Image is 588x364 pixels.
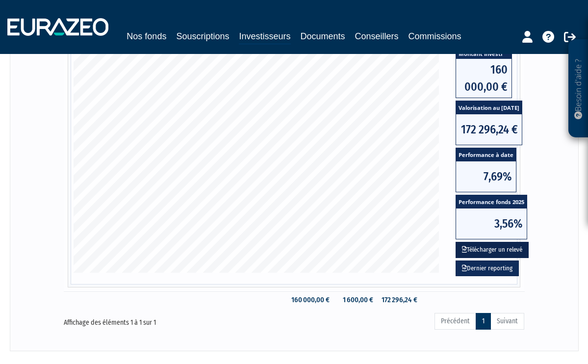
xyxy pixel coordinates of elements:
[456,242,529,258] button: Télécharger un relevé
[456,260,519,277] a: Dernier reporting
[409,29,461,43] a: Commissions
[456,161,516,192] span: 7,69%
[301,29,345,43] a: Documents
[456,59,511,98] span: 160 000,00 €
[7,18,108,36] img: 1732889491-logotype_eurazeo_blanc_rvb.png
[456,148,516,161] span: Performance à date
[287,291,334,309] td: 160 000,00 €
[176,29,229,43] a: Souscriptions
[456,195,527,208] span: Performance fonds 2025
[355,29,399,43] a: Conseillers
[456,114,522,145] span: 172 296,24 €
[378,291,422,309] td: 172 296,24 €
[456,101,522,114] span: Valorisation au [DATE]
[456,208,527,239] span: 3,56%
[476,313,491,330] a: 1
[334,291,379,309] td: 1 600,00 €
[64,312,247,328] div: Affichage des éléments 1 à 1 sur 1
[239,29,290,45] a: Investisseurs
[127,29,166,43] a: Nos fonds
[573,45,584,133] p: Besoin d'aide ?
